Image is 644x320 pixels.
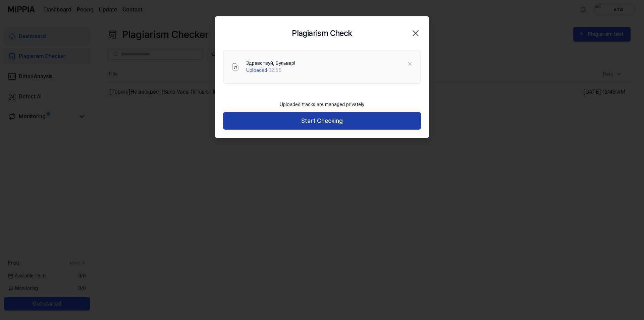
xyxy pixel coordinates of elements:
[231,63,239,71] img: File Select
[246,60,295,67] div: Здравствуй, Бульвар!
[292,27,352,39] h2: Plagiarism Check
[276,97,368,112] div: Uploaded tracks are managed privately
[223,112,421,130] button: Start Checking
[246,67,267,73] span: Uploaded
[246,67,295,74] div: · 02:55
